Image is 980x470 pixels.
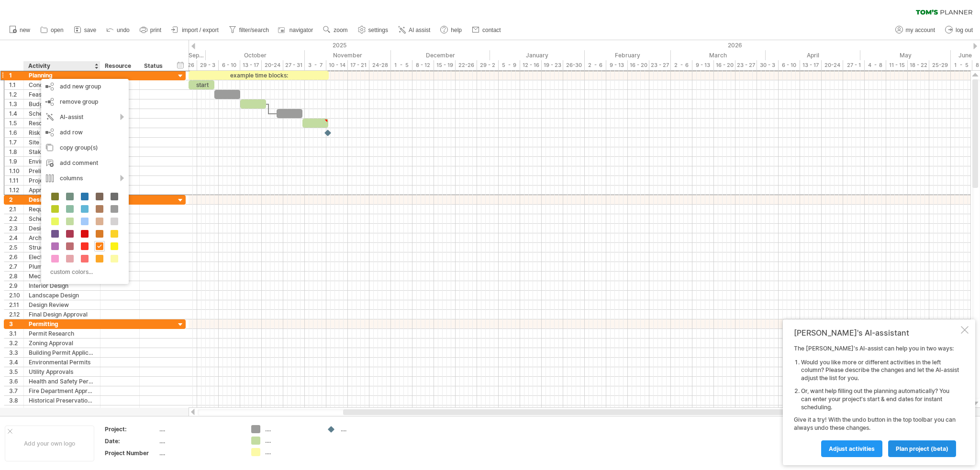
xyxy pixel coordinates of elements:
a: navigator [277,24,316,36]
span: help [451,27,462,33]
div: Risk Assessment [29,128,95,137]
div: 1 - 5 [951,60,972,70]
div: 9 - 13 [692,60,714,70]
div: February 2026 [585,50,671,60]
div: 20-24 [262,60,283,70]
a: plan project (beta) [888,440,956,457]
div: 3 [9,319,23,328]
div: custom colors... [46,265,121,278]
div: 23 - 27 [735,60,757,70]
div: 18 - 22 [908,60,929,70]
a: import / export [169,24,222,36]
div: [PERSON_NAME]'s AI-assistant [794,328,959,338]
div: Landscape Design [29,291,95,300]
div: January 2026 [490,50,585,60]
div: Building Permit Application [29,348,95,357]
a: log out [943,24,976,36]
div: Resource Allocation [29,119,95,128]
div: 2.4 [9,233,23,242]
span: filter/search [239,27,269,33]
li: Or, want help filling out the planning automatically? You can enter your project's start & end da... [801,387,959,411]
div: Environmental Study [29,157,95,166]
span: remove group [60,98,98,105]
div: 2.3 [9,224,23,233]
div: Planning [29,71,95,80]
div: Historical Preservation Approval [29,396,95,405]
a: filter/search [226,24,272,36]
div: Budgeting [29,99,95,109]
div: 3.8 [9,396,23,405]
div: AI-assist [41,109,129,125]
div: 1.3 [9,99,23,109]
div: Design Review [29,300,95,309]
div: 3.4 [9,358,23,367]
a: undo [104,24,133,36]
a: settings [356,24,391,36]
div: Health and Safety Permits [29,377,95,386]
div: Structural Engineering [29,243,95,252]
div: 23 - 27 [649,60,671,70]
div: 6 - 10 [219,60,240,70]
div: 2 - 6 [585,60,606,70]
a: open [38,24,67,36]
div: Project: [105,425,157,433]
div: 13 - 17 [240,60,262,70]
div: 24-28 [369,60,391,70]
div: 2 [9,195,23,204]
span: save [84,27,96,33]
div: 1.5 [9,119,23,128]
div: columns [41,171,129,186]
div: 22-26 [456,60,477,70]
div: Permitting [29,319,95,328]
div: 1.12 [9,186,23,195]
div: Zoning Approval [29,339,95,348]
a: print [137,24,164,36]
a: save [71,24,99,36]
div: Plumbing Planning [29,262,95,271]
div: 17 - 21 [348,60,369,70]
div: .... [341,425,393,433]
div: Scheduling [29,109,95,118]
div: .... [265,448,317,456]
div: 2.1 [9,205,23,214]
div: Permit Research [29,329,95,338]
div: 30 - 3 [757,60,779,70]
div: 26-30 [563,60,585,70]
div: Date: [105,437,157,445]
div: 16 - 20 [628,60,649,70]
div: Preliminary Drawings [29,166,95,175]
span: AI assist [409,27,430,33]
div: 3.7 [9,386,23,395]
div: 9 - 13 [606,60,628,70]
div: 1.1 [9,80,23,89]
div: 29 - 2 [477,60,499,70]
div: 2.5 [9,243,23,252]
span: print [150,27,161,33]
a: Adjust activities [821,440,882,457]
div: 1.11 [9,176,23,185]
div: Resource [105,61,134,71]
div: Interior Design [29,281,95,290]
div: 3.6 [9,377,23,386]
div: 19 - 23 [542,60,563,70]
div: 1.4 [9,109,23,118]
div: Design Development [29,224,95,233]
div: .... [265,425,317,433]
a: help [438,24,465,36]
span: undo [117,27,130,33]
span: new [20,27,30,33]
div: 11 - 15 [886,60,908,70]
div: 3.2 [9,339,23,348]
div: 2.6 [9,252,23,262]
div: November 2025 [305,50,391,60]
div: April 2026 [766,50,860,60]
div: 2.8 [9,272,23,281]
div: 12 - 16 [520,60,542,70]
div: 1.8 [9,147,23,156]
div: 2.9 [9,281,23,290]
div: Electrical Planning [29,252,95,262]
div: Stakeholder Meetings [29,147,95,156]
div: 10 - 14 [326,60,348,70]
div: 1.2 [9,90,23,99]
span: navigator [290,27,313,33]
